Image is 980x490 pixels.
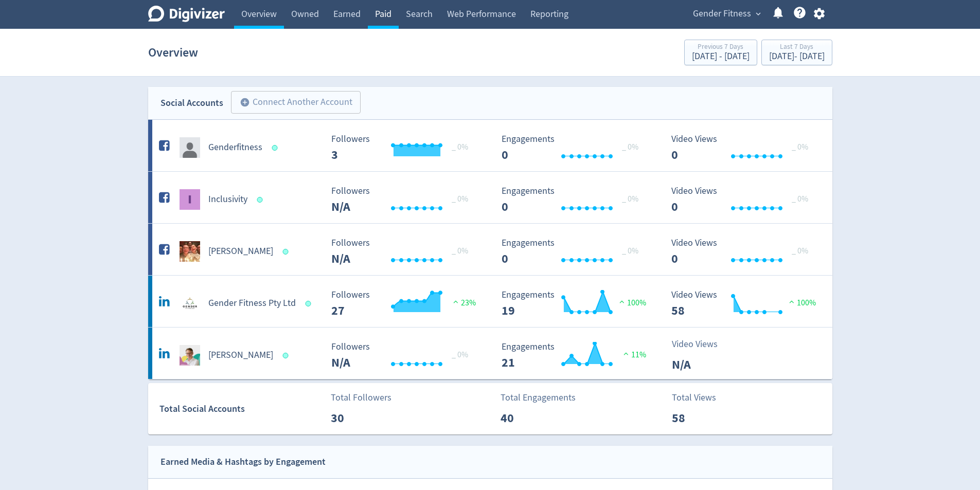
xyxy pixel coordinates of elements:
span: 11% [621,350,646,360]
span: _ 0% [622,246,638,256]
span: _ 0% [792,142,808,152]
h5: Inclusivity [208,193,247,206]
span: _ 0% [452,194,468,204]
span: Data last synced: 13 Aug 2025, 5:01pm (AEST) [282,353,291,358]
p: 58 [672,409,731,427]
img: positive-performance.svg [621,350,631,357]
img: Inclusivity undefined [180,189,200,210]
img: Genderfitness undefined [180,137,200,158]
span: _ 0% [792,246,808,256]
div: [DATE] - [DATE] [769,52,825,61]
span: _ 0% [622,194,638,204]
button: Last 7 Days[DATE]- [DATE] [761,40,832,65]
div: Last 7 Days [769,43,825,52]
a: Ken Barton undefined[PERSON_NAME] Followers --- _ 0% Followers N/A Engagements 0 Engagements 0 _ ... [148,224,832,275]
a: Genderfitness undefinedGenderfitness Followers --- _ 0% Followers 3 Engagements 0 Engagements 0 _... [148,120,832,171]
h1: Overview [148,36,198,69]
svg: Followers --- [326,134,480,161]
img: positive-performance.svg [451,298,461,305]
span: _ 0% [452,350,468,360]
span: Gender Fitness [693,6,751,22]
span: _ 0% [452,142,468,152]
a: Ken Barton undefined[PERSON_NAME] Followers --- _ 0% Followers N/A Engagements 21 Engagements 21 ... [148,328,832,379]
h5: [PERSON_NAME] [208,245,273,258]
svg: Engagements 19 [496,290,651,317]
span: _ 0% [452,246,468,256]
span: _ 0% [622,142,638,152]
span: 23% [451,298,476,308]
svg: Engagements 21 [496,342,651,369]
svg: Video Views 0 [666,186,821,213]
p: 40 [501,409,560,427]
img: positive-performance.svg [617,298,627,305]
svg: Followers --- [326,186,480,213]
p: Total Followers [331,391,391,405]
p: Total Views [672,391,731,405]
a: Gender Fitness Pty Ltd undefinedGender Fitness Pty Ltd Followers --- Followers 27 23% Engagements... [148,276,832,327]
img: Ken Barton undefined [180,345,200,366]
svg: Engagements 0 [496,186,651,213]
button: Gender Fitness [689,6,763,22]
span: Data last synced: 13 Aug 2025, 5:01pm (AEST) [282,249,291,255]
span: Data last synced: 13 Aug 2025, 5:01pm (AEST) [257,197,265,203]
a: Connect Another Account [223,93,361,114]
svg: Followers --- [326,238,480,265]
div: [DATE] - [DATE] [692,52,750,61]
svg: Engagements 0 [496,134,651,161]
span: add_circle [240,97,250,107]
svg: Video Views 0 [666,238,821,265]
svg: Followers --- [326,342,480,369]
button: Previous 7 Days[DATE] - [DATE] [684,40,757,65]
span: _ 0% [792,194,808,204]
span: 100% [617,298,646,308]
img: positive-performance.svg [787,298,797,305]
svg: Followers --- [326,290,480,317]
span: Data last synced: 13 Aug 2025, 5:01pm (AEST) [305,301,314,306]
span: expand_more [754,9,763,19]
div: Previous 7 Days [692,43,750,52]
h5: [PERSON_NAME] [208,349,273,361]
svg: Video Views 58 [666,290,821,317]
p: N/A [672,355,731,374]
a: Inclusivity undefinedInclusivity Followers --- _ 0% Followers N/A Engagements 0 Engagements 0 _ 0... [148,172,832,223]
p: Total Engagements [501,391,576,405]
svg: Engagements 0 [496,238,651,265]
div: Social Accounts [161,96,223,111]
p: 30 [331,409,390,427]
div: Total Social Accounts [159,402,324,416]
span: Data last synced: 13 Aug 2025, 5:01pm (AEST) [272,145,280,151]
button: Connect Another Account [231,91,361,114]
h5: Genderfitness [208,141,262,154]
span: 100% [787,298,816,308]
svg: Video Views 0 [666,134,821,161]
img: Gender Fitness Pty Ltd undefined [180,293,200,314]
h5: Gender Fitness Pty Ltd [208,297,296,310]
div: Earned Media & Hashtags by Engagement [161,455,326,469]
p: Video Views [672,337,731,351]
img: Ken Barton undefined [180,241,200,262]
